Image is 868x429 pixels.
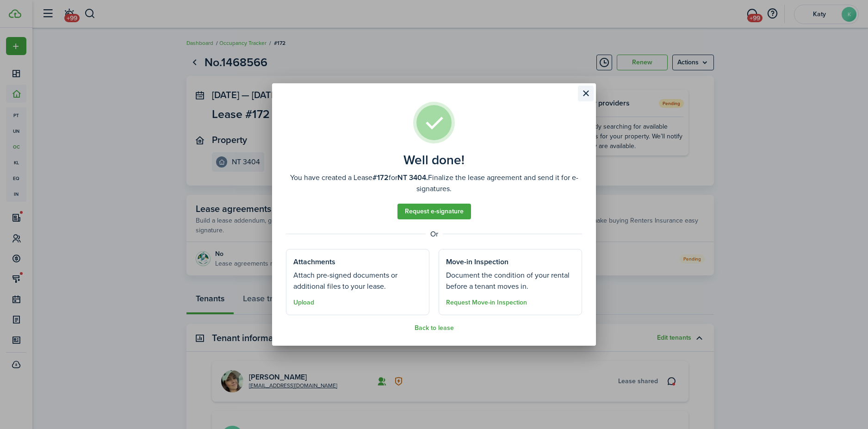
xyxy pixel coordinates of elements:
button: Back to lease [415,324,454,332]
b: #172 [372,172,389,183]
well-done-section-description: Document the condition of your rental before a tenant moves in. [446,270,575,292]
well-done-description: You have created a Lease for Finalize the lease agreement and send it for e-signatures. [286,172,582,194]
well-done-section-title: Move-in Inspection [446,256,508,267]
well-done-section-description: Attach pre-signed documents or additional files to your lease. [293,270,422,292]
b: NT 3404. [397,172,428,183]
well-done-title: Well done! [403,153,465,168]
a: Request e-signature [397,204,471,219]
well-done-section-title: Attachments [293,256,335,267]
button: Upload [293,299,314,306]
button: Request Move-in Inspection [446,299,527,306]
button: Close modal [578,86,594,101]
well-done-separator: Or [286,229,582,240]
